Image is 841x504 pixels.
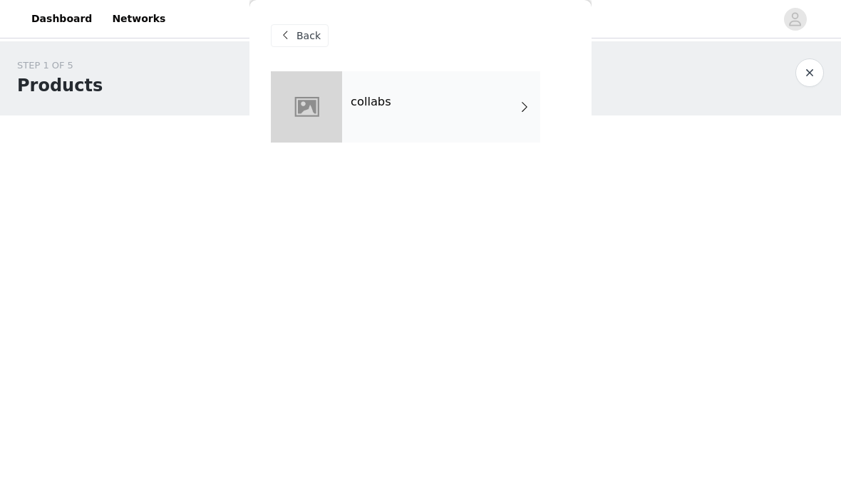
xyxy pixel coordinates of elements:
[788,8,802,31] div: avatar
[296,29,321,43] span: Back
[17,73,103,98] h1: Products
[23,3,100,35] a: Dashboard
[351,96,391,108] h4: collabs
[17,58,103,73] div: STEP 1 OF 5
[103,3,174,35] a: Networks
